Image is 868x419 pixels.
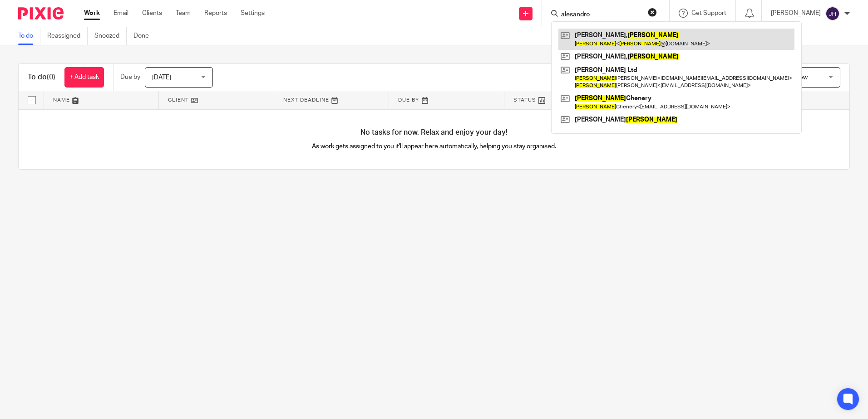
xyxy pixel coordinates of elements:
[142,9,162,18] a: Clients
[771,9,821,18] p: [PERSON_NAME]
[560,11,642,19] input: Search
[176,9,191,18] a: Team
[18,7,64,19] img: Pixie
[84,9,100,18] a: Work
[113,9,128,18] a: Email
[19,128,849,137] h4: No tasks for now. Relax and enjoy your day!
[133,27,156,45] a: Done
[691,10,726,16] span: Get Support
[64,67,104,88] a: + Add task
[47,73,55,81] span: (0)
[825,6,840,21] img: svg%3E
[152,74,171,81] span: [DATE]
[47,27,88,45] a: Reassigned
[204,9,227,18] a: Reports
[94,27,127,45] a: Snoozed
[241,9,265,18] a: Settings
[648,8,657,17] button: Clear
[120,73,140,82] p: Due by
[227,142,642,151] p: As work gets assigned to you it'll appear here automatically, helping you stay organised.
[18,27,40,45] a: To do
[28,73,55,82] h1: To do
